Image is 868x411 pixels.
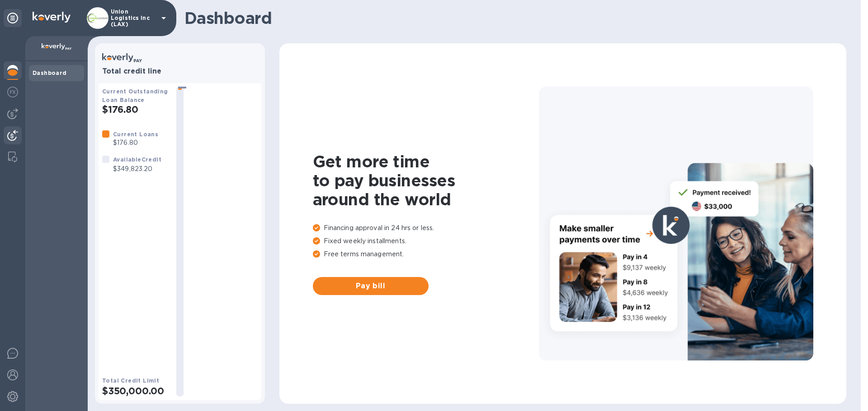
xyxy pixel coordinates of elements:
img: Logo [33,12,71,23]
p: Financing approval in 24 hrs or less. [313,223,539,233]
h3: Total credit line [102,67,258,76]
b: Available Credit [113,156,161,163]
b: Dashboard [33,69,67,76]
p: $176.80 [113,138,158,148]
p: Union Logistics Inc (LAX) [111,9,156,28]
button: Pay bill [313,277,429,295]
div: Unpin categories [4,9,22,27]
h2: $350,000.00 [102,385,169,397]
h1: Dashboard [184,9,842,28]
h2: $176.80 [102,104,169,115]
p: Fixed weekly installments. [313,236,539,246]
span: Pay bill [320,281,421,291]
p: Free terms management. [313,249,539,259]
h1: Get more time to pay businesses around the world [313,152,539,209]
b: Total Credit Limit [102,377,159,384]
img: Foreign exchange [7,87,18,97]
p: $349,823.20 [113,164,161,174]
b: Current Outstanding Loan Balance [102,88,168,103]
b: Current Loans [113,131,158,138]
